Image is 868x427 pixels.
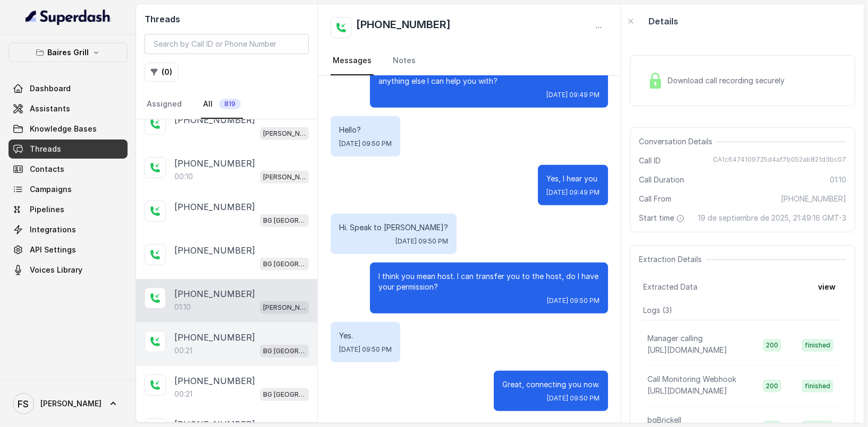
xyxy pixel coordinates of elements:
span: finished [802,339,833,352]
img: Lock Icon [647,73,663,89]
p: [PHONE_NUMBER] [174,374,255,387]
span: [PERSON_NAME] [40,398,102,409]
p: [PERSON_NAME] [263,172,306,182]
img: light.svg [26,8,111,25]
span: [DATE] 09:50 PM [547,297,600,305]
p: Baires Grill [47,46,89,59]
span: 19 de septiembre de 2025, 21:49:16 GMT-3 [698,213,846,223]
a: Threads [9,140,128,159]
p: [PHONE_NUMBER] [174,244,255,257]
p: BG [GEOGRAPHIC_DATA] [263,259,306,269]
a: All819 [201,90,243,119]
p: We do have live entertainment at the restaurant. Is there anything else I can help you with? [378,65,600,86]
span: Integrations [30,224,76,235]
p: Hi. Speak to [PERSON_NAME]? [339,222,448,233]
nav: Tabs [331,47,608,75]
span: Download call recording securely [668,75,789,86]
span: 200 [763,380,781,393]
p: 00:10 [174,171,193,182]
p: BG [GEOGRAPHIC_DATA] [263,389,306,400]
span: [DATE] 09:50 PM [339,140,392,148]
input: Search by Call ID or Phone Number [145,34,309,54]
button: (0) [145,63,179,82]
p: Call Monitoring Webhook [647,374,736,385]
a: Assistants [9,99,128,118]
span: Threads [30,144,61,154]
span: Call ID [639,155,661,166]
span: 200 [763,339,781,352]
button: view [812,277,842,297]
a: Messages [331,47,374,75]
span: Conversation Details [639,136,717,147]
span: Contacts [30,164,64,175]
p: Hello? [339,125,392,135]
span: Pipelines [30,204,64,215]
text: FS [18,398,29,409]
p: 01:10 [174,302,191,312]
a: Campaigns [9,180,128,199]
a: Voices Library [9,260,128,280]
a: API Settings [9,240,128,259]
p: [PHONE_NUMBER] [174,114,255,126]
a: Assigned [145,90,184,119]
p: Manager calling [647,333,703,344]
span: 01:10 [830,175,846,185]
p: [PHONE_NUMBER] [174,331,255,344]
p: [PERSON_NAME] [263,302,306,313]
p: 00:21 [174,345,192,356]
p: [PHONE_NUMBER] [174,201,255,213]
p: 00:21 [174,389,192,399]
a: Contacts [9,160,128,179]
p: Details [649,15,679,28]
a: Dashboard [9,79,128,98]
p: Great, connecting you now. [502,379,600,390]
p: Yes, I hear you [546,173,600,184]
span: Start time [639,213,687,223]
span: Campaigns [30,184,72,195]
p: [PHONE_NUMBER] [174,287,255,300]
span: [DATE] 09:50 PM [395,237,448,246]
span: [DATE] 09:49 PM [546,188,600,197]
button: Baires Grill [9,43,128,62]
a: Knowledge Bases [9,119,128,138]
span: [DATE] 09:50 PM [547,394,600,403]
p: BG [GEOGRAPHIC_DATA] [263,346,306,356]
span: Call Duration [639,175,684,185]
span: finished [802,380,833,393]
span: [URL][DOMAIN_NAME] [647,386,727,395]
a: Pipelines [9,200,128,219]
span: [URL][DOMAIN_NAME] [647,345,727,354]
p: Yes. [339,330,392,341]
p: BG [GEOGRAPHIC_DATA] [263,215,306,226]
a: Notes [391,47,418,75]
span: Voices Library [30,265,82,275]
p: Logs ( 3 ) [643,305,842,316]
span: Extracted Data [643,282,697,292]
span: [DATE] 09:49 PM [546,91,600,99]
h2: [PHONE_NUMBER] [356,17,451,38]
span: [DATE] 09:50 PM [339,345,392,354]
span: Call From [639,194,671,204]
span: Assistants [30,103,70,114]
span: Knowledge Bases [30,124,97,134]
p: [PHONE_NUMBER] [174,157,255,170]
span: [PHONE_NUMBER] [781,194,846,204]
p: [PERSON_NAME] [263,128,306,139]
nav: Tabs [145,90,309,119]
span: Extraction Details [639,254,706,265]
span: API Settings [30,245,76,255]
span: CA1c6474109725d4af7b052ab821d3bc07 [713,155,846,166]
p: bgBrickell [647,415,681,425]
p: I think you mean host. I can transfer you to the host, do I have your permission? [378,271,600,292]
h2: Threads [145,13,309,25]
span: Dashboard [30,83,71,94]
a: Integrations [9,220,128,239]
span: 819 [219,99,241,109]
a: [PERSON_NAME] [9,389,128,419]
